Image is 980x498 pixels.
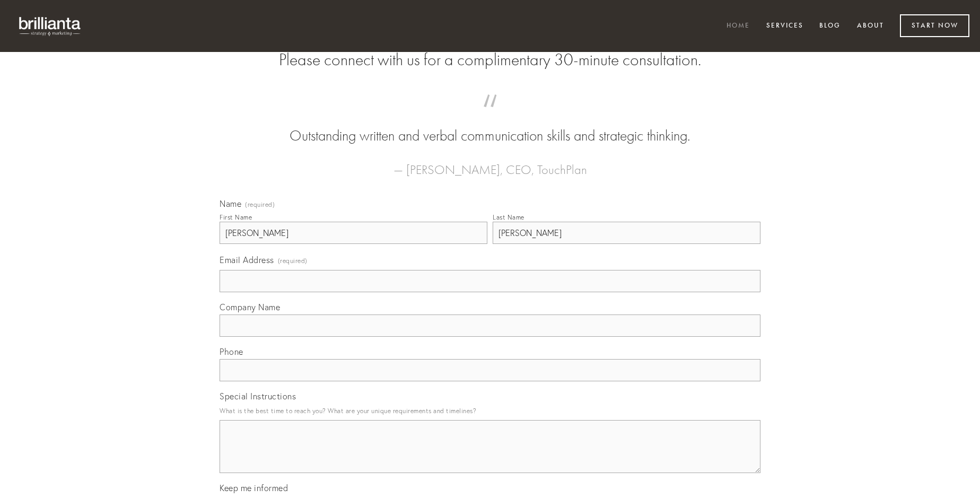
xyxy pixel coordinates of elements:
[220,404,760,418] p: What is the best time to reach you? What are your unique requirements and timelines?
[220,346,243,357] span: Phone
[812,18,847,35] a: Blog
[720,18,757,35] a: Home
[278,254,308,268] span: (required)
[220,213,252,221] div: First Name
[237,105,743,126] span: “
[759,18,810,35] a: Services
[850,18,891,35] a: About
[237,146,743,180] figcaption: — [PERSON_NAME], CEO, TouchPlan
[237,105,743,146] blockquote: Outstanding written and verbal communication skills and strategic thinking.
[220,483,288,493] span: Keep me informed
[220,302,280,312] span: Company Name
[220,255,274,265] span: Email Address
[245,202,275,208] span: (required)
[220,50,760,70] h2: Please connect with us for a complimentary 30-minute consultation.
[220,391,296,401] span: Special Instructions
[900,14,969,37] a: Start Now
[220,198,241,209] span: Name
[11,11,90,41] img: brillianta - research, strategy, marketing
[493,213,524,221] div: Last Name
